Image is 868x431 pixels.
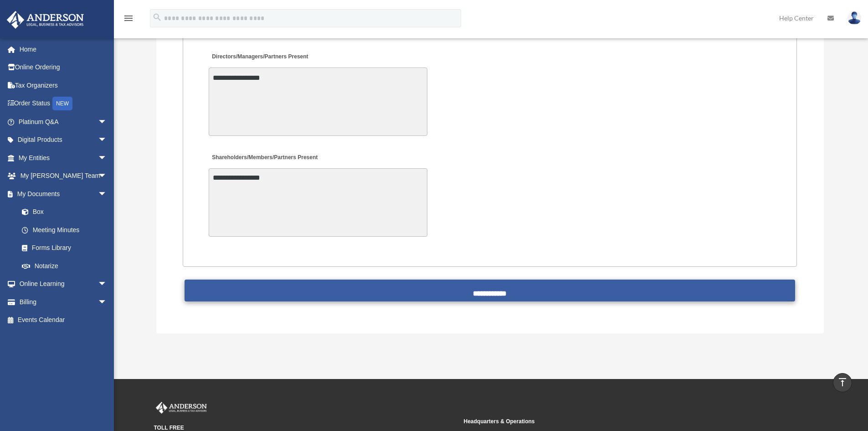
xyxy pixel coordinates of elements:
[98,149,116,167] span: arrow_drop_down
[13,257,121,275] a: Notarize
[6,293,121,311] a: Billingarrow_drop_down
[4,11,87,29] img: Anderson Advisors Platinum Portal
[123,13,134,24] i: menu
[154,402,209,414] img: Anderson Advisors Platinum Portal
[6,131,121,149] a: Digital Productsarrow_drop_down
[6,76,121,94] a: Tax Organizers
[98,293,116,312] span: arrow_drop_down
[209,51,311,63] label: Directors/Managers/Partners Present
[6,275,121,293] a: Online Learningarrow_drop_down
[152,12,162,22] i: search
[6,149,121,167] a: My Entitiesarrow_drop_down
[6,58,121,77] a: Online Ordering
[98,131,116,150] span: arrow_drop_down
[6,113,121,131] a: Platinum Q&Aarrow_drop_down
[833,373,852,392] a: vertical_align_top
[13,221,116,239] a: Meeting Minutes
[98,167,116,186] span: arrow_drop_down
[13,239,121,257] a: Forms Library
[6,94,121,113] a: Order StatusNEW
[6,40,121,58] a: Home
[6,311,121,329] a: Events Calendar
[13,203,121,221] a: Box
[837,377,848,388] i: vertical_align_top
[52,97,72,110] div: NEW
[98,113,116,131] span: arrow_drop_down
[847,11,861,25] img: User Pic
[6,167,121,185] a: My [PERSON_NAME] Teamarrow_drop_down
[464,417,767,426] small: Headquarters & Operations
[6,185,121,203] a: My Documentsarrow_drop_down
[98,185,116,203] span: arrow_drop_down
[209,151,320,164] label: Shareholders/Members/Partners Present
[98,275,116,294] span: arrow_drop_down
[123,16,134,24] a: menu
